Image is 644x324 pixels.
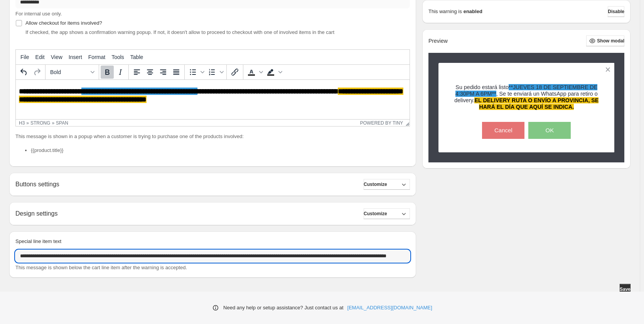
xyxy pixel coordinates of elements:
button: Redo [30,66,44,79]
span: For internal use only. [15,11,62,17]
button: Align right [157,66,170,79]
p: This message is shown in a popup when a customer is trying to purchase one of the products involved: [15,133,410,140]
a: [EMAIL_ADDRESS][DOMAIN_NAME] [347,304,432,312]
span: File [20,54,29,60]
div: Text color [245,66,264,79]
button: Align center [143,66,157,79]
button: Customize [364,179,410,190]
h2: Buttons settings [15,181,59,188]
span: Table [130,54,143,60]
a: Powered by Tiny [360,120,403,126]
h3: Su pedido estará listo , Se te enviará un WhatsApp para retiro o delivery. [452,84,601,111]
strong: enabled [464,8,482,15]
button: Align left [130,66,143,79]
span: Special line item text [15,238,61,244]
div: Background color [264,66,283,79]
button: Customize [364,208,410,219]
div: Numbered list [206,66,225,79]
iframe: Rich Text Area [16,80,410,119]
button: OK [528,122,571,139]
button: Justify [170,66,183,79]
button: Save [620,284,631,295]
span: Format [88,54,105,60]
div: Resize [403,120,410,126]
span: Show modal [597,38,624,44]
span: Customize [364,181,387,187]
span: This message is shown below the cart line item after the warning is accepted. [15,265,187,270]
button: Bold [101,66,114,79]
div: span [56,120,68,126]
button: Undo [17,66,30,79]
span: View [51,54,62,60]
span: Allow checkout for items involved? [25,20,102,26]
div: h3 [19,120,25,126]
div: » [26,120,29,126]
div: » [52,120,54,126]
h2: Design settings [15,210,57,217]
span: Tools [111,54,124,60]
button: Cancel [482,122,524,139]
p: This warning is [428,8,462,15]
span: Save [620,286,631,292]
div: Bullet list [186,66,206,79]
span: Bold [50,69,88,75]
span: EL DELIVERY RUTA O ENVÍO A PROVINCIA, SE HARÁ EL DÍA QUE AQUÍ SE INDICA. [474,97,598,110]
button: Formats [47,66,97,79]
li: {{product.title}} [31,147,410,154]
span: Insert [69,54,82,60]
span: Edit [35,54,45,60]
h2: Preview [428,38,448,44]
span: Disable [608,8,624,15]
button: Show modal [586,35,624,46]
button: Insert/edit link [228,66,241,79]
span: **JUEVES 18 DE SEPTIEMBRE DE 4:30PM A 6PM** [455,84,597,97]
button: Italic [114,66,127,79]
button: Disable [608,6,624,17]
span: If checked, the app shows a confirmation warning popup. If not, it doesn't allow to proceed to ch... [25,29,334,35]
span: Customize [364,211,387,217]
div: strong [30,120,50,126]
